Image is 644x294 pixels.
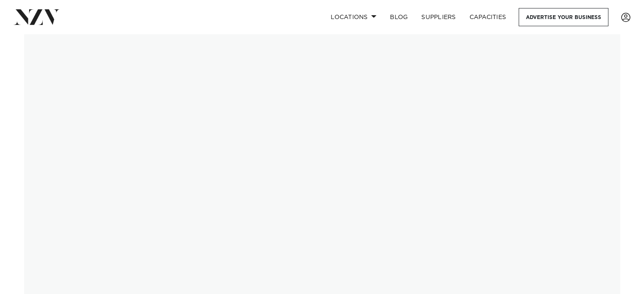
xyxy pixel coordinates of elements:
a: SUPPLIERS [415,8,462,26]
a: Capacities [463,8,513,26]
a: Locations [324,8,383,26]
img: nzv-logo.png [14,9,60,25]
a: Advertise your business [519,8,608,26]
a: BLOG [383,8,415,26]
